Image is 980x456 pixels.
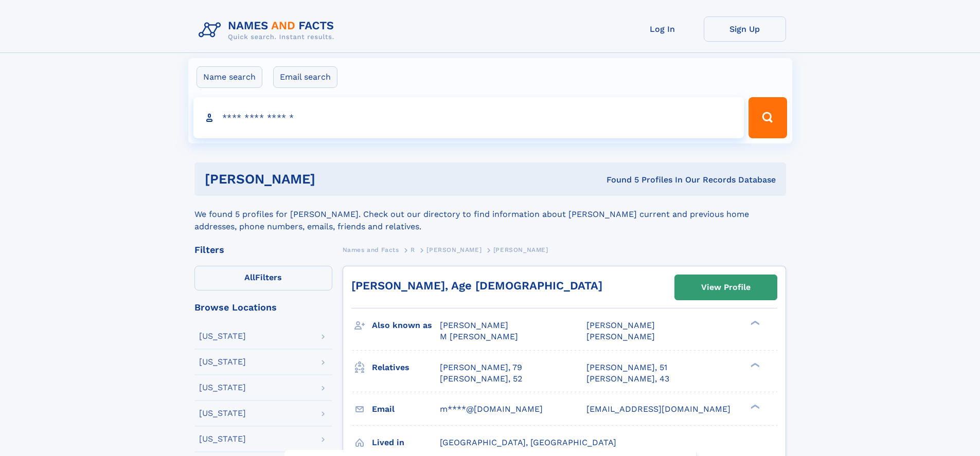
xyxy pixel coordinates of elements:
span: M [PERSON_NAME] [440,332,518,341]
div: [US_STATE] [199,384,246,392]
span: All [244,272,255,282]
span: [PERSON_NAME] [586,320,655,330]
label: Filters [194,266,332,290]
div: [US_STATE] [199,358,246,366]
a: Names and Facts [343,243,399,256]
h1: [PERSON_NAME] [205,173,461,186]
div: View Profile [701,276,751,299]
div: We found 5 profiles for [PERSON_NAME]. Check out our directory to find information about [PERSON_... [194,196,786,233]
a: [PERSON_NAME], Age [DEMOGRAPHIC_DATA] [351,279,602,292]
div: [US_STATE] [199,332,246,340]
label: Name search [197,66,262,88]
div: [US_STATE] [199,409,246,417]
a: [PERSON_NAME], 51 [586,362,667,373]
span: [PERSON_NAME] [426,246,482,253]
span: [PERSON_NAME] [440,320,508,330]
button: Search Button [749,97,787,138]
img: Logo Names and Facts [194,16,343,44]
div: ❯ [748,403,760,410]
div: Browse Locations [194,303,332,312]
a: [PERSON_NAME], 52 [440,373,522,385]
input: search input [193,97,744,138]
h3: Relatives [372,359,440,376]
h3: Also known as [372,317,440,334]
a: R [411,243,415,256]
span: [PERSON_NAME] [493,246,548,253]
div: [US_STATE] [199,435,246,443]
span: [EMAIL_ADDRESS][DOMAIN_NAME] [586,404,730,414]
span: [PERSON_NAME] [586,332,655,341]
a: [PERSON_NAME], 43 [586,373,669,385]
a: [PERSON_NAME] [426,243,482,256]
span: R [411,246,415,253]
div: Filters [194,245,332,254]
label: Email search [273,66,337,88]
span: [GEOGRAPHIC_DATA], [GEOGRAPHIC_DATA] [440,437,616,447]
div: ❯ [748,320,760,326]
div: ❯ [748,361,760,368]
div: Found 5 Profiles In Our Records Database [461,174,776,186]
a: View Profile [675,275,777,300]
a: [PERSON_NAME], 79 [440,362,522,373]
a: Sign Up [704,16,786,42]
h3: Email [372,400,440,418]
a: Log In [621,16,704,42]
h3: Lived in [372,434,440,451]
